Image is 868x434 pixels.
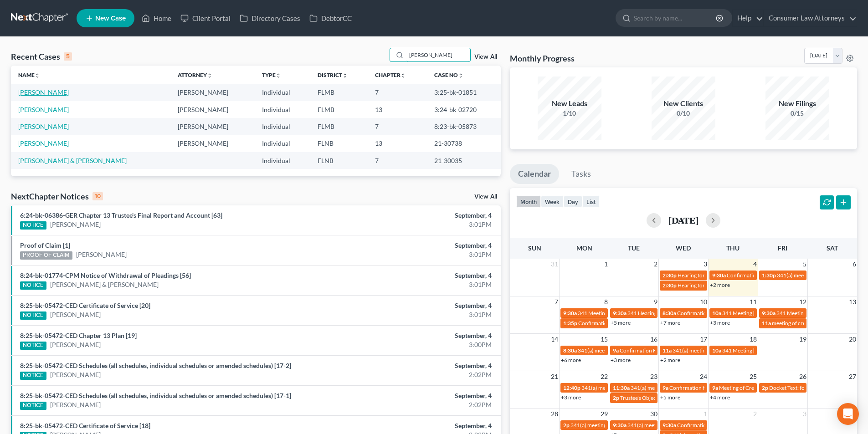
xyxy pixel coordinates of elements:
[550,259,559,270] span: 31
[699,334,708,345] span: 17
[563,320,577,327] span: 1:35p
[20,251,72,260] div: PROOF OF CLAIM
[581,384,698,391] span: 341(a) meeting of creditors for [PERSON_NAME]
[749,334,758,345] span: 18
[564,195,582,208] button: day
[20,211,222,219] a: 6:24-bk-06386-GER Chapter 13 Trustee's Final Report and Account [63]
[340,220,492,229] div: 3:01PM
[578,347,717,354] span: 341(a) meeting for [PERSON_NAME] [PERSON_NAME], Jr.
[726,244,740,252] span: Thu
[170,101,255,118] td: [PERSON_NAME]
[550,334,559,345] span: 14
[563,310,577,317] span: 9:30a
[20,301,150,309] a: 8:25-bk-05472-CED Certificate of Service [20]
[653,259,658,270] span: 2
[554,296,559,307] span: 7
[603,296,609,307] span: 8
[340,271,492,280] div: September, 4
[474,194,497,200] a: View All
[613,310,627,317] span: 9:30a
[762,384,768,391] span: 2p
[401,73,406,78] i: unfold_more
[427,101,501,118] td: 3:24-bk-02720
[611,319,631,326] a: +5 more
[340,310,492,319] div: 3:01PM
[255,118,310,135] td: Individual
[50,400,101,409] a: [PERSON_NAME]
[18,157,127,164] a: [PERSON_NAME] & [PERSON_NAME]
[613,394,619,401] span: 2p
[769,384,851,391] span: Docket Text: for [PERSON_NAME]
[649,334,658,345] span: 16
[719,384,820,391] span: Meeting of Creditors for [PERSON_NAME]
[563,384,580,391] span: 12:40p
[852,259,857,270] span: 6
[634,10,717,26] input: Search by name...
[20,241,70,249] a: Proof of Claim [1]
[20,281,46,290] div: NOTICE
[178,71,212,78] a: Attorneyunfold_more
[703,408,708,419] span: 1
[676,244,691,252] span: Wed
[20,311,46,320] div: NOTICE
[613,422,627,429] span: 9:30a
[712,272,726,279] span: 9:30a
[170,84,255,101] td: [PERSON_NAME]
[699,371,708,382] span: 24
[262,71,281,78] a: Typeunfold_more
[660,357,680,363] a: +2 more
[628,244,640,252] span: Tue
[620,347,732,354] span: Confirmation Hearing for [PERSON_NAME], III
[710,394,730,401] a: +4 more
[340,301,492,310] div: September, 4
[427,135,501,152] td: 21-30738
[235,10,305,26] a: Directory Cases
[50,340,101,349] a: [PERSON_NAME]
[653,296,658,307] span: 9
[255,152,310,169] td: Individual
[563,164,599,184] a: Tasks
[613,384,630,391] span: 11:30a
[406,48,470,61] input: Search by name...
[541,195,564,208] button: week
[752,408,758,419] span: 2
[765,109,829,118] div: 0/15
[510,164,559,184] a: Calendar
[18,139,69,147] a: [PERSON_NAME]
[176,10,235,26] a: Client Portal
[18,123,69,130] a: [PERSON_NAME]
[837,403,859,425] div: Open Intercom Messenger
[663,422,676,429] span: 9:30a
[310,101,368,118] td: FLMB
[550,371,559,382] span: 21
[434,71,463,78] a: Case Nounfold_more
[712,310,721,317] span: 10a
[170,135,255,152] td: [PERSON_NAME]
[663,384,668,391] span: 9a
[64,52,72,61] div: 5
[827,244,838,252] span: Sat
[752,259,758,270] span: 4
[340,400,492,409] div: 2:02PM
[20,271,191,279] a: 8:24-bk-01774-CPM Notice of Withdrawal of Pleadings [56]
[762,272,776,279] span: 1:30p
[368,101,427,118] td: 13
[207,73,212,78] i: unfold_more
[649,371,658,382] span: 23
[18,106,69,113] a: [PERSON_NAME]
[427,152,501,169] td: 21-30035
[749,296,758,307] span: 11
[649,408,658,419] span: 30
[340,280,492,289] div: 3:01PM
[528,244,541,252] span: Sun
[699,296,708,307] span: 10
[733,10,763,26] a: Help
[764,10,857,26] a: Consumer Law Attorneys
[318,71,348,78] a: Districtunfold_more
[95,15,126,22] span: New Case
[20,402,46,410] div: NOTICE
[669,384,833,391] span: Confirmation hearing for [DEMOGRAPHIC_DATA][PERSON_NAME]
[92,192,103,200] div: 10
[427,84,501,101] td: 3:25-bk-01851
[368,135,427,152] td: 13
